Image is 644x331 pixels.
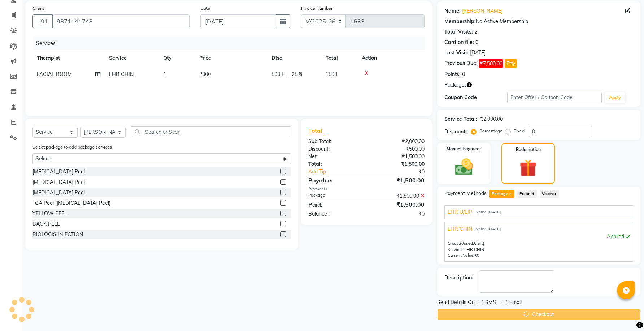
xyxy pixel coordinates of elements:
label: Select package to add package services [32,144,112,150]
span: Payment Methods [444,190,487,197]
div: No Active Membership [444,18,633,25]
input: Search by Name/Mobile/Email/Code [52,14,190,28]
span: 2 [508,192,512,197]
div: ₹1,500.00 [366,192,430,200]
div: 0 [475,39,478,46]
div: Net: [303,153,366,160]
label: Fixed [514,128,525,134]
span: ₹0 [474,253,479,258]
span: LHR CHIN [448,225,472,233]
span: LHR CHIN [109,71,134,78]
div: Points: [444,71,461,78]
div: Paid: [303,200,366,209]
th: Disc [267,50,321,66]
th: Total [321,50,357,66]
span: 2000 [199,71,211,78]
label: Client [32,5,44,12]
div: Applied [448,233,630,240]
div: YELLOW PEEL [32,210,67,217]
span: Current Value: [448,253,474,258]
a: [PERSON_NAME] [462,7,502,15]
div: ₹1,500.00 [366,160,430,168]
label: Date [200,5,210,12]
div: Payments [308,186,425,192]
span: | [287,71,289,78]
label: Redemption [516,146,541,153]
span: Package [489,190,514,198]
span: SMS [485,299,496,308]
span: Expiry: [DATE] [474,226,501,232]
span: Packages [444,81,467,89]
input: Enter Offer / Coupon Code [507,92,601,103]
th: Price [195,50,267,66]
div: Name: [444,7,461,15]
div: ₹2,000.00 [366,138,430,145]
div: BIOLOGIS INJECTION [32,231,83,238]
div: ₹1,500.00 [366,153,430,160]
div: Sub Total: [303,138,366,145]
div: Total Visits: [444,28,473,36]
span: Total [308,127,325,134]
th: Action [357,50,425,66]
div: Payable: [303,176,366,185]
div: Card on file: [444,39,474,46]
div: Discount: [444,128,467,136]
span: Expiry: [DATE] [474,209,501,215]
div: ₹0 [366,210,430,218]
div: ₹0 [377,168,430,176]
img: _cash.svg [449,156,479,177]
div: [MEDICAL_DATA] Peel [32,178,85,186]
span: 6 [474,241,477,246]
span: ₹7,500.00 [479,59,503,68]
div: 0 [462,71,465,78]
div: Last Visit: [444,49,469,57]
span: Send Details On [437,299,475,308]
span: 25 % [292,71,303,78]
div: ₹2,000.00 [480,115,503,123]
div: [DATE] [470,49,486,57]
button: +91 [32,14,53,28]
label: Manual Payment [447,146,481,152]
span: Voucher [540,190,559,198]
span: LHR CHIN [465,247,484,252]
div: 2 [474,28,477,36]
div: Balance : [303,210,366,218]
div: [MEDICAL_DATA] Peel [32,168,85,176]
div: Coupon Code [444,94,507,101]
div: Previous Due: [444,59,478,68]
input: Search or Scan [131,126,291,137]
div: Service Total: [444,115,477,123]
div: Description: [444,274,473,282]
div: Services [33,37,430,50]
div: Package [303,192,366,200]
div: Discount: [303,145,366,153]
th: Qty [159,50,195,66]
span: Prepaid [517,190,537,198]
th: Service [105,50,159,66]
div: ₹1,500.00 [366,176,430,185]
a: Add Tip [303,168,377,176]
div: BACK PEEL [32,220,60,228]
span: 500 F [271,71,284,78]
label: Invoice Number [301,5,332,12]
span: used, left) [460,241,484,246]
span: Services: [448,247,465,252]
div: ₹500.00 [366,145,430,153]
div: ₹1,500.00 [366,200,430,209]
img: _gift.svg [514,157,542,179]
span: Email [509,299,522,308]
th: Therapist [32,50,105,66]
span: Group: [448,241,460,246]
div: TCA Peel ([MEDICAL_DATA] Peel) [32,199,110,207]
div: Total: [303,160,366,168]
div: [MEDICAL_DATA] Peel [32,189,85,197]
div: Membership: [444,18,476,25]
span: 1 [163,71,166,78]
span: (0 [460,241,464,246]
span: LHR U/LIP [448,208,472,216]
label: Percentage [479,128,502,134]
button: Apply [605,92,625,103]
button: Pay [505,59,517,68]
span: FACIAL ROOM [37,71,72,78]
span: 1500 [326,71,337,78]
